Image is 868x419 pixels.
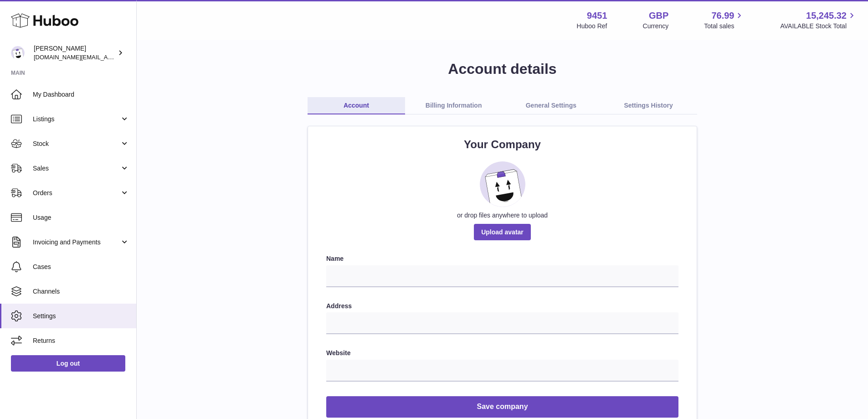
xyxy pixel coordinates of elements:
div: Huboo Ref [577,22,607,31]
a: Billing Information [405,97,503,114]
span: [DOMAIN_NAME][EMAIL_ADDRESS][DOMAIN_NAME] [34,53,181,61]
strong: GBP [649,10,668,22]
span: AVAILABLE Stock Total [780,22,857,31]
span: Channels [33,287,129,296]
a: Log out [11,355,125,372]
h2: Your Company [326,137,678,152]
a: Settings History [600,97,697,114]
span: Total sales [704,22,745,31]
span: Stock [33,140,120,148]
span: Upload avatar [474,224,531,240]
span: My Dashboard [33,90,129,99]
label: Website [326,349,678,357]
img: amir.ch@gmail.com [11,46,25,60]
a: 15,245.32 AVAILABLE Stock Total [780,10,857,31]
a: 76.99 Total sales [704,10,745,31]
div: [PERSON_NAME] [34,44,116,62]
span: Returns [33,336,129,345]
a: Account [308,97,405,114]
label: Name [326,254,678,263]
span: Sales [33,164,120,173]
span: Cases [33,263,129,271]
a: General Settings [503,97,600,114]
div: Currency [643,22,669,31]
span: 76.99 [711,10,734,22]
img: placeholder_image.svg [480,161,525,207]
span: Orders [33,189,120,197]
div: or drop files anywhere to upload [326,211,678,220]
span: Listings [33,115,120,124]
label: Address [326,302,678,310]
span: 15,245.32 [806,10,847,22]
span: Settings [33,312,129,321]
strong: 9451 [587,10,607,22]
h1: Account details [151,59,853,79]
span: Usage [33,213,129,222]
span: Invoicing and Payments [33,238,120,247]
button: Save company [326,396,678,418]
